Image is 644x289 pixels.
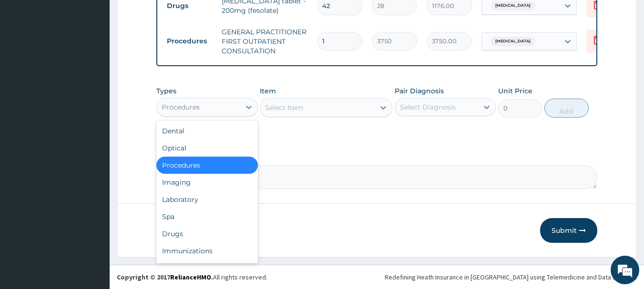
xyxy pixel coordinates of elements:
[110,265,644,289] footer: All rights reserved.
[156,208,258,225] div: Spa
[156,259,258,277] div: Others
[50,53,160,66] div: Chat with us now
[55,85,132,181] span: We're online!
[260,86,276,96] label: Item
[18,48,39,71] img: d_794563401_company_1708531726252_794563401
[170,273,211,281] a: RelianceHMO
[5,190,182,223] textarea: Type your message and hit 'Enter'
[156,152,598,160] label: Comment
[217,22,312,60] td: GENERAL PRACTITIONER FIRST OUTPATIENT CONSULTATION
[156,87,176,95] label: Types
[162,102,200,112] div: Procedures
[498,86,532,96] label: Unit Price
[156,174,258,191] div: Imaging
[400,102,456,112] div: Select Diagnosis
[162,32,217,50] td: Procedures
[395,86,444,96] label: Pair Diagnosis
[491,1,535,10] span: [MEDICAL_DATA]
[156,242,258,259] div: Immunizations
[156,5,179,28] div: Minimize live chat window
[544,99,589,118] button: Add
[265,103,303,112] div: Select Item
[156,225,258,242] div: Drugs
[156,191,258,208] div: Laboratory
[156,157,258,174] div: Procedures
[385,272,637,282] div: Redefining Heath Insurance in [GEOGRAPHIC_DATA] using Telemedicine and Data Science!
[156,140,258,157] div: Optical
[156,122,258,140] div: Dental
[491,37,535,46] span: [MEDICAL_DATA]
[540,218,597,243] button: Submit
[117,273,213,281] strong: Copyright © 2017 .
